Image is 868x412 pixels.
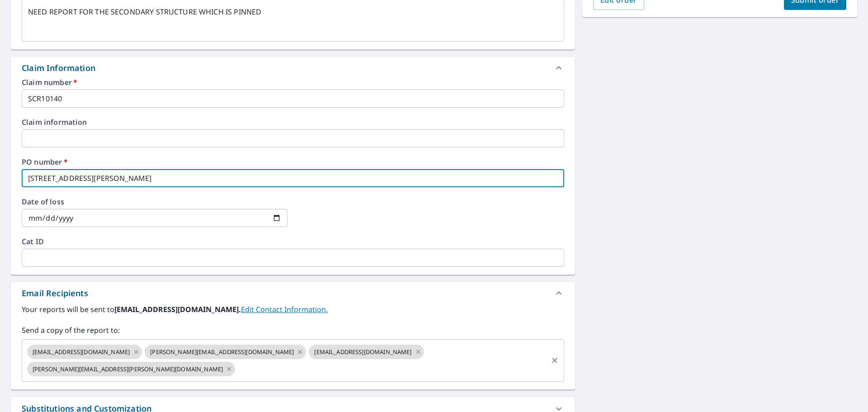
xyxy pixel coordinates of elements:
[27,345,142,359] div: [EMAIL_ADDRESS][DOMAIN_NAME]
[22,304,564,315] label: Your reports will be sent to
[27,362,235,376] div: [PERSON_NAME][EMAIL_ADDRESS][PERSON_NAME][DOMAIN_NAME]
[11,282,575,304] div: Email Recipients
[11,57,575,79] div: Claim Information
[114,304,241,314] b: [EMAIL_ADDRESS][DOMAIN_NAME].
[241,304,328,314] a: EditContactInfo
[22,79,564,86] label: Claim number
[22,325,564,336] label: Send a copy of the report to:
[22,238,564,245] label: Cat ID
[27,365,228,374] span: [PERSON_NAME][EMAIL_ADDRESS][PERSON_NAME][DOMAIN_NAME]
[22,158,564,166] label: PO number
[22,287,88,299] div: Email Recipients
[145,348,299,356] span: [PERSON_NAME][EMAIL_ADDRESS][DOMAIN_NAME]
[22,118,564,126] label: Claim information
[548,354,561,367] button: Clear
[309,348,417,356] span: [EMAIL_ADDRESS][DOMAIN_NAME]
[27,348,135,356] span: [EMAIL_ADDRESS][DOMAIN_NAME]
[309,345,424,359] div: [EMAIL_ADDRESS][DOMAIN_NAME]
[145,345,306,359] div: [PERSON_NAME][EMAIL_ADDRESS][DOMAIN_NAME]
[28,8,558,33] textarea: NEED REPORT FOR THE SECONDARY STRUCTURE WHICH IS PINNED
[22,198,288,205] label: Date of loss
[22,62,95,74] div: Claim Information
